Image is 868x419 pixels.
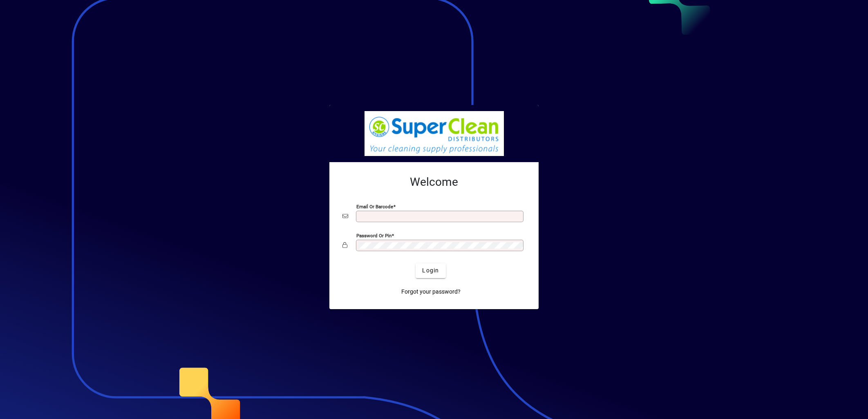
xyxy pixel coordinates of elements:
[416,263,445,278] button: Login
[356,203,393,209] mat-label: Email or Barcode
[422,266,439,275] span: Login
[398,285,464,299] a: Forgot your password?
[401,288,461,296] span: Forgot your password?
[356,232,391,238] mat-label: Password or Pin
[342,175,526,189] h2: Welcome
